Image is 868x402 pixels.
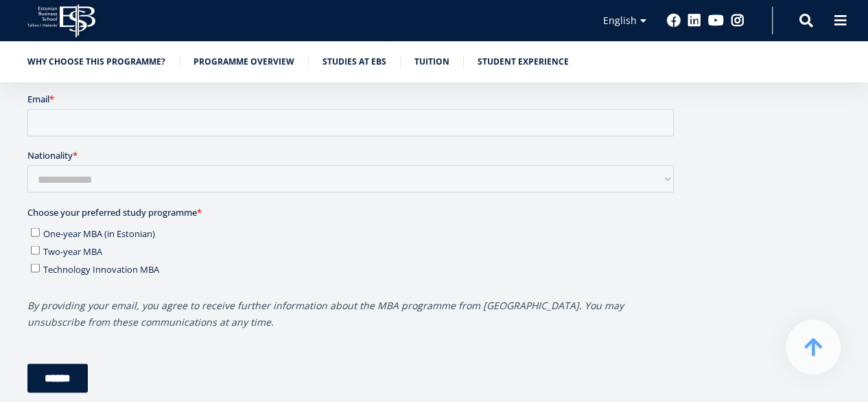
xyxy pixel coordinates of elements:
a: Programme overview [193,55,294,69]
a: Studies at EBS [322,55,386,69]
a: Youtube [708,14,724,27]
a: Facebook [667,14,681,27]
a: Why choose this programme? [27,55,165,69]
a: Tuition [414,55,449,69]
a: Instagram [731,14,744,27]
a: Linkedin [688,14,701,27]
a: Student experience [478,55,569,69]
